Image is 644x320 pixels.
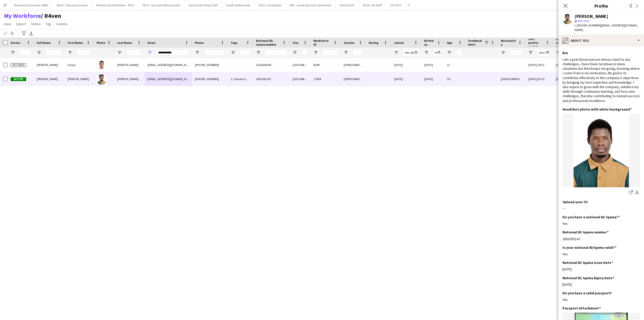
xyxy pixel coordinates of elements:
[562,51,568,55] h3: Bio
[192,72,228,86] div: [PHONE_NUMBER]
[433,50,441,56] input: Birthday Filter Input
[525,72,553,86] div: [DATE] 03:20
[575,23,638,32] span: | [EMAIL_ADDRESS][DOMAIN_NAME]
[77,50,91,56] input: First Name Filter Input
[56,22,67,26] span: Comms
[562,245,616,250] h3: Is your national ID/Iqama valid?
[44,21,53,27] a: Tag
[41,12,61,20] span: R4ven
[37,50,41,55] button: Open Filter Menu
[222,0,255,10] button: EventLab Recruiter
[144,72,192,86] div: [EMAIL_ADDRESS][DOMAIN_NAME]
[117,50,122,55] button: Open Filter Menu
[562,260,613,265] h3: National ID/ Iqama Issue Date
[37,41,51,45] span: Full Name
[403,50,418,56] input: Joined Filter Input
[528,37,544,48] span: Last profile update
[54,21,69,27] a: Comms
[562,114,640,187] img: IMG-20250610-WA0005.jpg
[562,267,640,271] div: [DATE]
[256,63,271,67] span: 2202050346
[97,75,107,85] img: Mohammed Ali
[97,60,107,70] img: Faisal Mohammed
[14,21,28,27] a: Export
[578,19,590,23] span: Not rated
[255,0,286,10] button: DGCL Candidates
[310,58,341,72] div: 8198
[562,297,640,302] div: Yes
[562,237,640,241] div: 2601092147
[501,39,516,46] span: Nationality
[528,50,533,55] button: Open Filter Menu
[310,72,341,86] div: 17854
[68,41,83,45] span: First Name
[562,230,609,234] h3: National ID/ Iqama number
[231,50,235,55] button: Open Filter Menu
[293,50,297,55] button: Open Filter Menu
[562,282,640,287] div: [DATE]
[92,0,139,10] button: Minted Coins Exhibition - PICO
[29,21,43,27] a: Status
[68,50,72,55] button: Open Filter Menu
[359,0,386,10] button: SS 24 - GA Staff
[447,50,452,55] button: Open Filter Menu
[553,58,581,72] div: [DATE] 15:16
[394,50,398,55] button: Open Filter Menu
[184,0,222,10] button: Saudi Event Show 2025
[126,50,141,56] input: Last Name Filter Input
[424,50,429,55] button: Open Filter Menu
[290,58,310,72] div: [GEOGRAPHIC_DATA]
[11,50,15,55] button: Open Filter Menu
[562,221,640,226] div: Yes
[553,72,581,86] div: [DATE] 16:37
[556,50,560,55] button: Open Filter Menu
[447,41,452,45] span: Age
[394,41,404,45] span: Joined
[37,77,58,81] span: [PERSON_NAME]
[10,0,53,10] button: Museums Activation / BWS
[144,58,192,72] div: [EMAIL_ADDRESS][DOMAIN_NAME]
[16,22,26,26] span: Export
[537,50,550,56] input: Last profile update Filter Input
[421,58,444,72] div: [DATE]
[53,0,92,10] button: Shein - Pop up Activation
[231,41,237,45] span: Tags
[139,0,184,10] button: PICO - Hyundai Palisade 2025
[344,50,348,55] button: Open Filter Menu
[562,200,588,204] h3: Upload your CV
[256,50,261,55] button: Open Filter Menu
[424,39,435,46] span: Birthday
[117,41,132,45] span: Last Name
[265,50,287,56] input: National ID/ Iqama number Filter Input
[575,14,608,19] div: [PERSON_NAME]
[562,57,640,103] div: I am a goal driven person whose stand to any challenges, i have been turndown in many situations ...
[65,72,94,86] div: [PERSON_NAME]
[114,72,144,86] div: [PERSON_NAME]
[562,252,640,256] div: Yes
[313,39,332,46] span: Workforce ID
[558,34,644,47] div: About you
[31,22,41,26] span: Status
[510,50,522,56] input: Nationality Filter Input
[323,50,338,56] input: Workforce ID Filter Input
[28,30,34,37] app-action-btn: Export XLSX
[353,50,363,56] input: Gender Filter Input
[21,30,27,37] app-action-btn: Advanced filters
[20,50,31,56] input: Status Filter Input
[293,41,298,45] span: City
[195,50,199,55] button: Open Filter Menu
[525,58,553,72] div: [DATE] 18:22
[195,41,204,45] span: Phone
[562,107,632,112] h3: Headshot photo with white background
[562,206,640,211] div: ---
[369,41,378,45] span: Rating
[421,72,444,86] div: [DATE]
[286,0,336,10] button: IMG - Guest Services Coordinator
[558,3,644,9] h3: Profile
[4,22,11,26] span: View
[341,58,366,72] div: [DEMOGRAPHIC_DATA]
[114,58,144,72] div: [PERSON_NAME]
[2,21,13,27] a: View
[256,39,280,46] span: National ID/ Iqama number
[556,37,572,48] span: Last status update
